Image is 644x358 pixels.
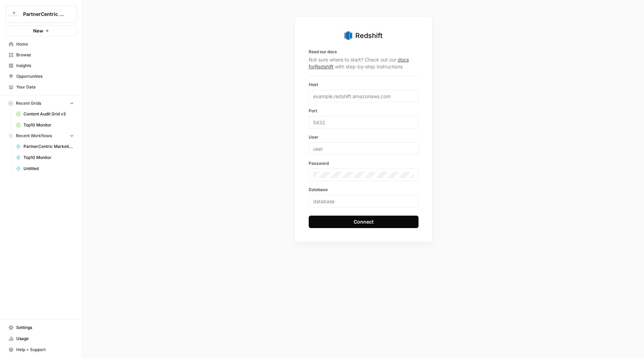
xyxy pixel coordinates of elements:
[16,84,74,90] span: Your Data
[309,134,419,140] label: User
[23,143,74,150] span: PartnerCentric Marketing Report Agent
[33,27,43,34] span: New
[16,336,74,342] span: Usage
[16,41,74,47] span: Home
[23,154,74,161] span: Top10 Monitor
[6,131,77,141] button: Recent Workflows
[16,133,52,139] span: Recent Workflows
[23,122,74,128] span: Top10 Monitor
[309,108,419,114] label: Port
[13,109,77,120] a: Content Audit Grid v3
[16,347,74,353] span: Help + Support
[309,216,419,228] button: Connect
[6,344,77,355] button: Help + Support
[16,52,74,58] span: Browse
[313,145,414,152] input: user
[13,120,77,131] a: Top10 Monitor
[23,11,65,18] span: PartnerCentric Sales Tools
[313,198,414,204] input: database
[16,73,74,79] span: Opportunities
[6,6,77,23] button: Workspace: PartnerCentric Sales Tools
[16,63,74,69] span: Insights
[309,187,419,193] label: Database
[6,322,77,333] a: Settings
[16,100,41,106] span: Recent Grids
[6,49,77,60] a: Browse
[354,218,374,225] div: Connect
[6,26,77,36] button: New
[309,160,419,167] label: Password
[13,152,77,163] a: Top10 Monitor
[313,93,414,99] input: example.redshift.amazonaws.com
[6,71,77,82] a: Opportunities
[6,98,77,109] button: Recent Grids
[16,324,74,331] span: Settings
[6,39,77,50] a: Home
[23,166,74,172] span: Untitled
[8,8,20,20] img: PartnerCentric Sales Tools Logo
[313,119,414,125] input: 5432
[309,82,419,88] label: Host
[6,82,77,93] a: Your Data
[309,31,419,40] div: Redshift
[13,141,77,152] a: PartnerCentric Marketing Report Agent
[6,333,77,344] a: Usage
[309,49,419,55] p: Read our docs
[6,60,77,71] a: Insights
[309,56,419,70] p: Not sure where to start? Check out our with step-by-step instructions
[23,111,74,117] span: Content Audit Grid v3
[13,163,77,174] a: Untitled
